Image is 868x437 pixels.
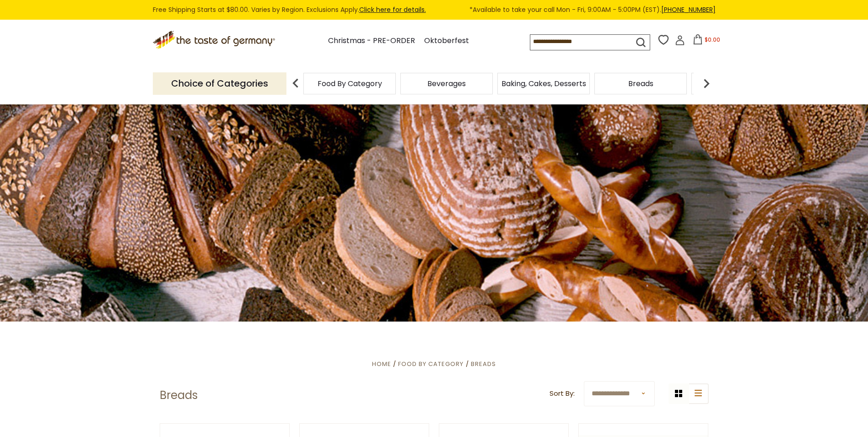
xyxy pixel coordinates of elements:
span: $0.00 [705,36,720,44]
img: next arrow [697,74,716,93]
a: Breads [628,80,653,87]
label: Sort By: [550,388,575,399]
a: Oktoberfest [424,35,469,47]
a: Food By Category [318,80,382,87]
div: Free Shipping Starts at $80.00. Varies by Region. Exclusions Apply. [153,5,716,15]
h1: Breads [160,388,198,402]
a: Christmas - PRE-ORDER [328,35,415,47]
a: [PHONE_NUMBER] [661,5,716,14]
img: previous arrow [286,74,305,93]
a: Breads [471,360,496,368]
a: Food By Category [398,360,464,368]
span: *Available to take your call Mon - Fri, 9:00AM - 5:00PM (EST). [469,5,716,15]
a: Beverages [427,80,466,87]
p: Choice of Categories [153,72,286,95]
a: Home [372,360,391,368]
button: $0.00 [687,34,726,48]
a: Baking, Cakes, Desserts [501,80,586,87]
a: Click here for details. [359,5,426,14]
